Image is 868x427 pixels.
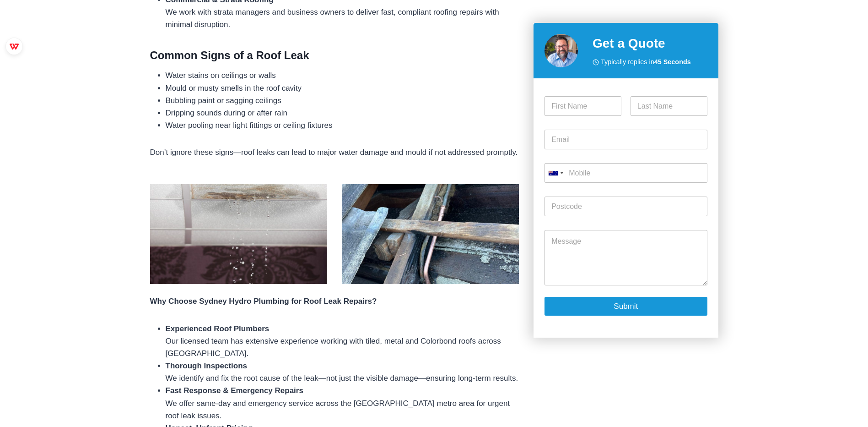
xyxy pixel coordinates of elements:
strong: Fast Response & Emergency Repairs [166,386,303,395]
strong: Experienced Roof Plumbers [166,324,270,333]
input: Last Name [631,96,707,116]
input: Postcode [545,197,707,216]
input: Mobile [545,163,707,183]
strong: 45 Seconds [654,58,691,66]
li: Our licensed team has extensive experience working with tiled, metal and Colorbond roofs across [... [166,323,519,360]
li: We offer same-day and emergency service across the [GEOGRAPHIC_DATA] metro area for urgent roof l... [166,384,519,422]
strong: Common Signs of a Roof Leak [150,49,309,61]
li: We identify and fix the root cause of the leak—not just the visible damage—ensuring long-term res... [166,360,519,384]
input: First Name [545,96,621,116]
strong: Thorough Inspections [166,361,248,370]
span: Typically replies in [601,57,691,67]
p: Don’t ignore these signs—roof leaks can lead to major water damage and mould if not addressed pro... [150,146,519,159]
button: Selected country [545,163,566,183]
li: Water stains on ceilings or walls [166,69,519,82]
li: Water pooling near light fittings or ceiling fixtures [166,119,519,131]
li: Bubbling paint or sagging ceilings [166,94,519,107]
h2: Get a Quote [593,34,707,53]
li: Dripping sounds during or after rain [166,107,519,119]
button: Submit [545,296,707,315]
input: Email [545,130,707,149]
strong: Why Choose Sydney Hydro Plumbing for Roof Leak Repairs? [150,297,377,306]
li: Mould or musty smells in the roof cavity [166,82,519,94]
